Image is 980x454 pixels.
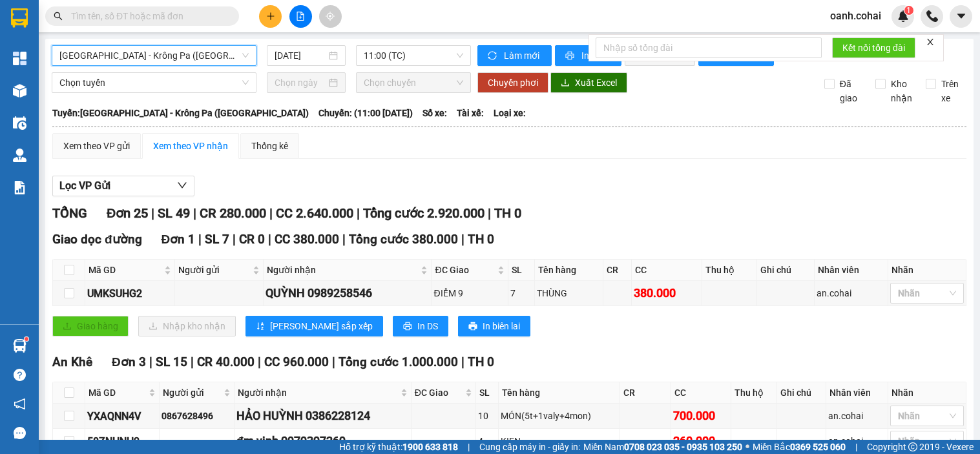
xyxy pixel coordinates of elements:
[634,284,700,302] div: 380.000
[13,339,26,353] img: warehouse-icon
[504,48,541,63] span: Làm mới
[52,205,87,221] span: TỔNG
[908,442,917,451] span: copyright
[14,398,26,410] span: notification
[891,263,963,277] div: Nhãn
[478,409,496,423] div: 10
[239,232,265,247] span: CR 0
[236,407,409,425] div: HẢO HUỲNH 0386228124
[198,232,202,247] span: |
[832,37,915,58] button: Kết nối tổng đài
[508,260,535,281] th: SL
[417,319,438,333] span: In DS
[828,434,886,448] div: an.cohai
[59,178,110,194] span: Lọc VP Gửi
[13,149,26,162] img: warehouse-icon
[107,205,148,221] span: Đơn 25
[904,6,913,15] sup: 1
[393,316,448,336] button: printerIn DS
[162,232,196,247] span: Đơn 1
[236,432,409,450] div: đm vinh 0979397269
[191,355,194,369] span: |
[339,355,458,369] span: Tổng cước 1.000.000
[266,284,430,302] div: QUỲNH 0989258546
[926,10,938,22] img: phone-icon
[422,106,447,120] span: Số xe:
[555,45,621,66] button: printerIn phơi
[200,205,266,221] span: CR 280.000
[85,429,160,454] td: 58ZNHNH2
[620,382,671,404] th: CR
[468,232,494,247] span: TH 0
[59,46,249,65] span: Sài Gòn - Krông Pa (Uar)
[461,355,464,369] span: |
[63,139,130,153] div: Xem theo VP gửi
[435,263,494,277] span: ĐC Giao
[256,322,265,332] span: sort-ascending
[52,176,194,196] button: Lọc VP Gửi
[501,409,618,423] div: MÓN(5t+1valy+4mon)
[510,286,532,300] div: 7
[477,45,552,66] button: syncLàm mới
[266,12,275,21] span: plus
[71,9,224,23] input: Tìm tên, số ĐT hoặc mã đơn
[289,5,312,28] button: file-add
[488,51,499,61] span: sync
[671,382,731,404] th: CC
[632,260,702,281] th: CC
[259,5,282,28] button: plus
[52,316,129,336] button: uploadGiao hàng
[275,48,327,63] input: 13/09/2025
[478,434,496,448] div: 4
[151,205,154,221] span: |
[835,77,866,105] span: Đã giao
[550,72,627,93] button: downloadXuất Excel
[269,205,273,221] span: |
[296,12,305,21] span: file-add
[275,76,327,90] input: Chọn ngày
[468,355,494,369] span: TH 0
[89,386,146,400] span: Mã GD
[826,382,888,404] th: Nhân viên
[891,386,963,400] div: Nhãn
[13,181,26,194] img: solution-icon
[52,232,142,247] span: Giao dọc đường
[11,8,28,28] img: logo-vxr
[363,205,485,221] span: Tổng cước 2.920.000
[268,232,271,247] span: |
[461,232,464,247] span: |
[275,232,339,247] span: CC 380.000
[339,440,458,454] span: Hỗ trợ kỹ thuật:
[162,409,231,423] div: 0867628496
[342,232,346,247] span: |
[85,404,160,429] td: YXAQNN4V
[14,427,26,439] span: message
[702,260,757,281] th: Thu hộ
[535,260,603,281] th: Tên hàng
[197,355,255,369] span: CR 40.000
[468,440,470,454] span: |
[777,382,826,404] th: Ghi chú
[14,369,26,381] span: question-circle
[479,440,580,454] span: Cung cấp máy in - giấy in:
[89,263,162,277] span: Mã GD
[364,46,463,65] span: 11:00 (TC)
[494,106,526,120] span: Loại xe:
[85,281,175,306] td: UMKSUHG2
[488,205,491,221] span: |
[886,77,917,105] span: Kho nhận
[52,355,92,369] span: An Khê
[433,286,505,300] div: ĐIỂM 9
[817,286,886,300] div: an.cohai
[270,319,373,333] span: [PERSON_NAME] sắp xếp
[193,205,196,221] span: |
[815,260,888,281] th: Nhân viên
[745,444,749,449] span: ⚪️
[163,386,220,400] span: Người gửi
[156,355,187,369] span: SL 15
[501,434,618,448] div: KIEN
[13,84,26,98] img: warehouse-icon
[13,52,26,65] img: dashboard-icon
[112,355,146,369] span: Đơn 3
[178,263,249,277] span: Người gửi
